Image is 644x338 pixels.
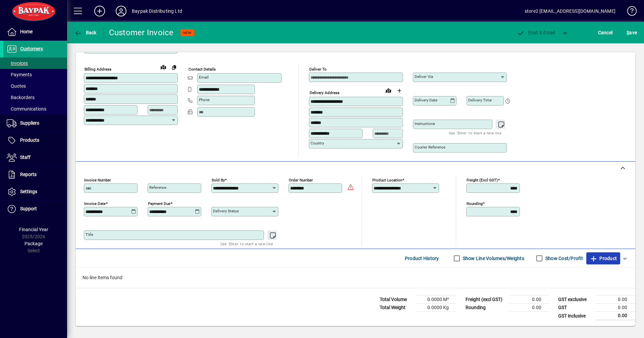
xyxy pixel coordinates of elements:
[20,29,33,34] span: Home
[625,27,639,39] button: Save
[595,312,635,320] td: 0.00
[415,121,435,126] mat-label: Instructions
[311,141,324,145] mat-label: Country
[7,83,26,89] span: Quotes
[3,80,67,92] a: Quotes
[3,92,67,103] a: Backorders
[595,304,635,312] td: 0.00
[383,85,394,96] a: View on map
[20,206,37,211] span: Support
[467,178,498,182] mat-label: Freight (excl GST)
[417,304,457,312] td: 0.0000 Kg
[3,132,67,149] a: Products
[84,201,106,206] mat-label: Invoice date
[20,189,37,194] span: Settings
[309,67,327,72] mat-label: Deliver To
[555,296,595,304] td: GST exclusive
[468,98,492,102] mat-label: Delivery time
[89,5,110,17] button: Add
[19,227,48,232] span: Financial Year
[509,304,549,312] td: 0.00
[149,185,166,190] mat-label: Reference
[596,27,614,39] button: Cancel
[595,296,635,304] td: 0.00
[402,252,442,264] button: Product History
[415,145,445,150] mat-label: Courier Reference
[7,95,35,100] span: Backorders
[169,62,179,73] button: Copy to Delivery address
[415,98,437,102] mat-label: Delivery date
[598,27,613,38] span: Cancel
[590,253,617,264] span: Product
[3,24,67,40] a: Home
[7,60,28,66] span: Invoices
[289,178,313,182] mat-label: Order number
[212,178,225,182] mat-label: Sold by
[376,304,417,312] td: Total Weight
[462,296,509,304] td: Freight (excl GST)
[24,241,43,246] span: Package
[415,74,433,79] mat-label: Deliver via
[467,201,483,206] mat-label: Rounding
[394,85,405,96] button: Choose address
[449,129,501,137] mat-hint: Use 'Enter' to start a new line
[622,1,636,23] a: Knowledge Base
[462,255,524,262] label: Show Line Volumes/Weights
[109,27,174,38] div: Customer Invoice
[199,75,209,80] mat-label: Email
[555,304,595,312] td: GST
[3,103,67,115] a: Communications
[3,69,67,80] a: Payments
[199,97,210,102] mat-label: Phone
[525,6,615,16] div: store2 [EMAIL_ADDRESS][DOMAIN_NAME]
[148,201,170,206] mat-label: Payment due
[20,137,39,143] span: Products
[544,255,583,262] label: Show Cost/Profit
[3,115,67,132] a: Suppliers
[67,27,104,39] app-page-header-button: Back
[3,201,67,217] a: Support
[517,30,555,35] span: ost & Email
[20,46,43,51] span: Customers
[528,30,531,35] span: P
[3,183,67,200] a: Settings
[20,155,31,160] span: Staff
[86,232,93,237] mat-label: Title
[132,6,182,16] div: Baypak Distributing Ltd
[20,172,37,177] span: Reports
[405,253,439,264] span: Product History
[462,304,509,312] td: Rounding
[220,240,273,248] mat-hint: Use 'Enter' to start a new line
[509,296,549,304] td: 0.00
[513,27,559,39] button: Post & Email
[76,267,635,288] div: No line items found
[376,296,417,304] td: Total Volume
[3,166,67,183] a: Reports
[555,312,595,320] td: GST inclusive
[7,106,46,112] span: Communications
[627,30,629,35] span: S
[74,30,97,35] span: Back
[3,57,67,69] a: Invoices
[372,178,402,182] mat-label: Product location
[213,209,239,213] mat-label: Delivery status
[110,5,132,17] button: Profile
[20,120,39,126] span: Suppliers
[627,27,637,38] span: ave
[158,61,169,72] a: View on map
[417,296,457,304] td: 0.0000 M³
[3,149,67,166] a: Staff
[7,72,32,77] span: Payments
[72,27,98,39] button: Back
[586,252,620,264] button: Product
[84,178,111,182] mat-label: Invoice number
[183,31,192,35] span: NEW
